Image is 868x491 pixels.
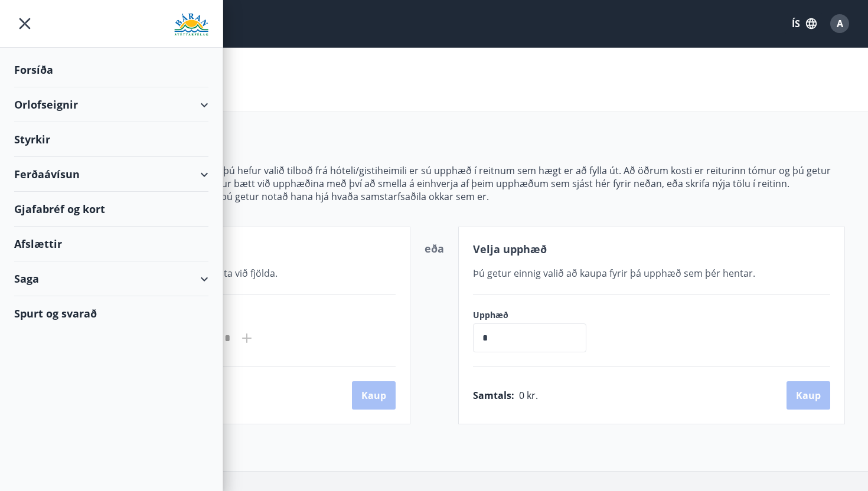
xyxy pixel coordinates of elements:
[14,13,35,34] button: menu
[14,122,208,157] div: Styrkir
[785,13,823,34] button: ÍS
[14,53,208,87] div: Forsíða
[14,296,208,330] div: Spurt og svarað
[519,389,538,402] span: 0 kr.
[14,87,208,122] div: Orlofseignir
[837,17,843,30] span: A
[23,190,845,203] p: Mundu að ferðaávísunin rennur aldrei út og þú getur notað hana hjá hvaða samstarfsaðila okkar sem...
[473,389,514,402] span: Samtals :
[14,227,208,261] div: Afslættir
[473,267,755,280] span: Þú getur einnig valið að kaupa fyrir þá upphæð sem þér hentar.
[425,241,444,256] span: eða
[473,309,598,321] label: Upphæð
[174,13,208,37] img: union_logo
[14,261,208,296] div: Saga
[23,164,845,190] p: Hér getur þú valið upphæð ávísunarinnar. Ef þú hefur valið tilboð frá hóteli/gistiheimili er sú u...
[14,157,208,192] div: Ferðaávísun
[825,9,854,38] button: A
[473,242,547,256] span: Velja upphæð
[14,192,208,227] div: Gjafabréf og kort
